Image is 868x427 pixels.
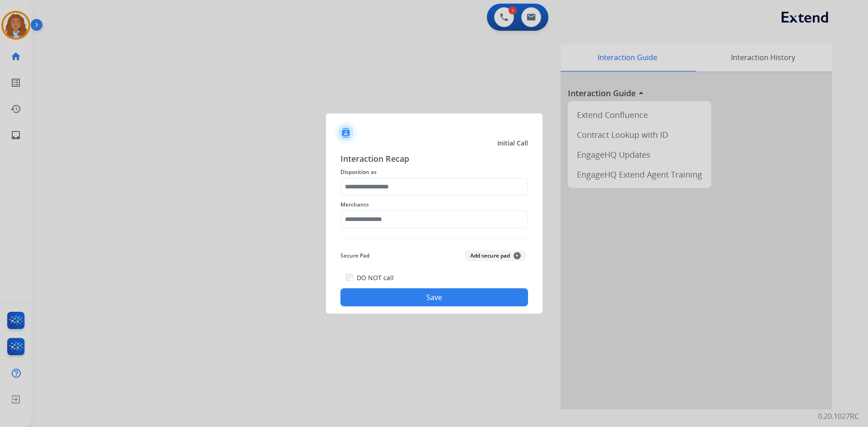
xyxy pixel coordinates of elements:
span: Secure Pad [340,250,369,261]
span: Disposition as [340,167,528,178]
span: Interaction Recap [340,152,528,167]
img: contactIcon [335,122,357,144]
label: DO NOT call [357,273,394,282]
button: Save [340,288,528,306]
span: Merchants [340,199,528,210]
p: 0.20.1027RC [818,411,859,422]
img: contact-recap-line.svg [340,239,528,239]
button: Add secure pad+ [465,250,526,261]
span: Initial Call [497,139,528,148]
span: + [514,252,521,259]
